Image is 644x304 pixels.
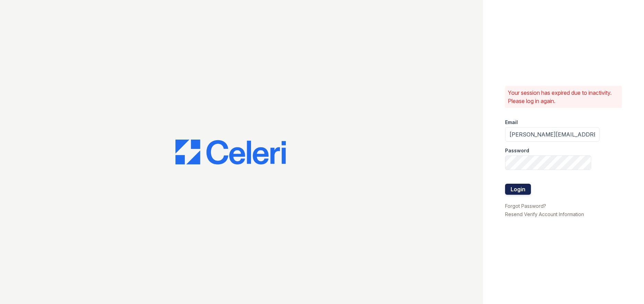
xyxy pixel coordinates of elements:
label: Password [505,147,529,154]
label: Email [505,119,518,126]
a: Resend Verify Account Information [505,211,584,217]
p: Your session has expired due to inactivity. Please log in again. [508,89,619,105]
button: Login [505,184,531,195]
a: Forgot Password? [505,203,546,209]
img: CE_Logo_Blue-a8612792a0a2168367f1c8372b55b34899dd931a85d93a1a3d3e32e68fde9ad4.png [175,140,286,164]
